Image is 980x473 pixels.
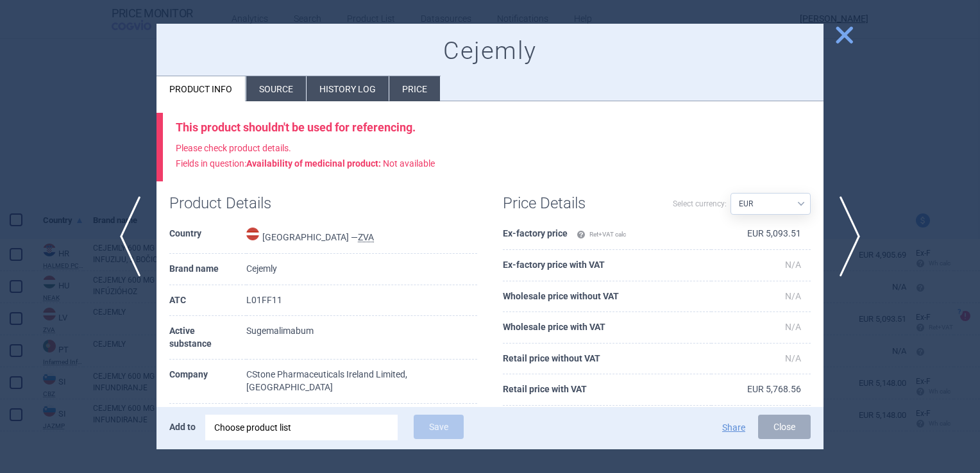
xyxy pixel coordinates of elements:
span: N/A [785,353,801,363]
th: Retail price with VAT [503,374,711,406]
div: This product shouldn't be used for referencing. [176,120,811,135]
td: [GEOGRAPHIC_DATA] — [246,219,477,254]
li: History log [307,76,389,101]
p: Add to [169,415,196,439]
div: Choose product list [214,415,389,440]
td: Cejemly [246,254,477,285]
td: N2 (600 mg/20 ml) [246,404,477,435]
th: Company [169,360,246,403]
p: Please check product details. Fields in question: [176,141,811,172]
abbr: ZVA — Online database developed by State Agency of Medicines Republic of Latvia. [358,232,374,242]
td: EUR 5,768.56 [711,374,811,406]
label: Select currency: [673,193,727,215]
h1: Price Details [503,194,657,213]
th: Brand name [169,254,246,285]
span: Not available [246,158,435,169]
span: N/A [785,322,801,332]
th: Wholesale price without VAT [503,281,711,313]
h1: Product Details [169,194,323,213]
li: Source [246,76,306,101]
strong: Availability of medicinal product : [246,158,381,169]
th: Country [169,219,246,254]
button: Save [414,415,464,439]
h1: Cejemly [169,37,811,66]
img: Latvia [246,228,259,240]
th: Package [169,404,246,435]
td: EUR 5,093.51 [711,219,811,250]
th: Retail price without VAT [503,344,711,375]
span: N/A [785,291,801,301]
th: Active substance [169,316,246,360]
button: Close [758,415,811,439]
td: Sugemalimabum [246,316,477,360]
th: Ex-factory price [503,219,711,250]
span: Ret+VAT calc [577,231,626,238]
td: CStone Pharmaceuticals Ireland Limited, [GEOGRAPHIC_DATA] [246,360,477,403]
li: Product info [156,76,246,101]
td: L01FF11 [246,285,477,317]
div: Choose product list [205,415,398,440]
button: Share [722,423,745,432]
th: ATC [169,285,246,317]
span: N/A [785,260,801,270]
th: Wholesale price with VAT [503,312,711,344]
th: Ex-factory price with VAT [503,250,711,281]
li: Price [389,76,440,101]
